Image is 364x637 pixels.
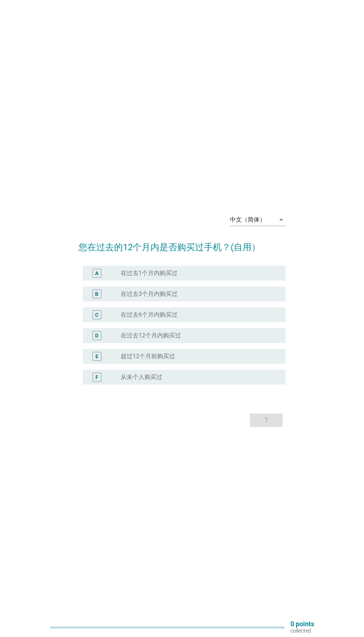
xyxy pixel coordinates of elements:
[277,215,286,224] i: arrow_drop_down
[290,627,314,634] p: collected
[95,353,98,360] div: E
[95,269,98,277] div: A
[95,290,98,298] div: B
[121,332,181,339] label: 在过去12个月内购买过
[95,373,98,381] div: F
[121,269,178,277] label: 在过去1个月内购买过
[121,290,178,298] label: 在过去3个月内购买过
[121,353,175,360] label: 超过12个月前购买过
[95,311,98,319] div: C
[121,311,178,318] label: 在过去6个月内购买过
[78,233,285,254] h2: 您在过去的12个月内是否购买过手机？(自用）
[290,621,314,627] p: 0 points
[121,373,162,381] label: 从未个人购买过
[95,332,98,340] div: D
[230,216,266,223] div: 中文（简体）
